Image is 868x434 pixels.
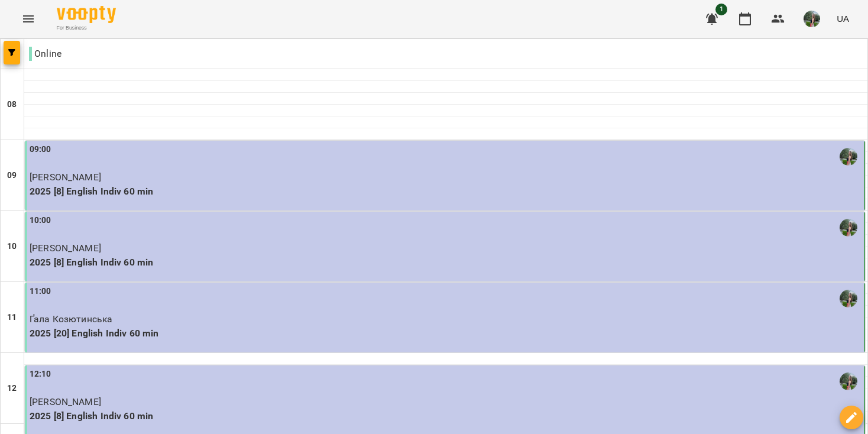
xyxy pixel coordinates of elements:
span: 1 [715,4,727,15]
label: 09:00 [30,143,51,156]
span: [PERSON_NAME] [30,396,101,407]
button: Menu [14,5,43,33]
img: Voopty Logo [57,6,116,23]
img: Білокур Катерина (а) [840,219,857,237]
label: 10:00 [30,214,51,227]
span: For Business [57,24,116,32]
span: UA [837,12,849,25]
img: c0e52ca214e23f1dcb7d1c5ba6b1c1a3.jpeg [804,11,820,27]
img: Білокур Катерина (а) [840,290,857,307]
p: 2025 [8] English Indiv 60 min [30,409,862,423]
h6: 10 [7,240,17,253]
label: 12:10 [30,368,51,381]
p: 2025 [20] English Indiv 60 min [30,326,862,341]
span: [PERSON_NAME] [30,171,101,183]
span: Ґала Козютинська [30,313,112,325]
p: 2025 [8] English Indiv 60 min [30,184,862,199]
span: [PERSON_NAME] [30,242,101,254]
h6: 08 [7,98,17,111]
img: Білокур Катерина (а) [840,148,857,166]
h6: 12 [7,382,17,395]
p: 2025 [8] English Indiv 60 min [30,255,862,270]
img: Білокур Катерина (а) [840,373,857,390]
h6: 11 [7,311,17,324]
p: Online [29,47,61,61]
button: UA [832,8,854,30]
label: 11:00 [30,285,51,298]
h6: 09 [7,169,17,182]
